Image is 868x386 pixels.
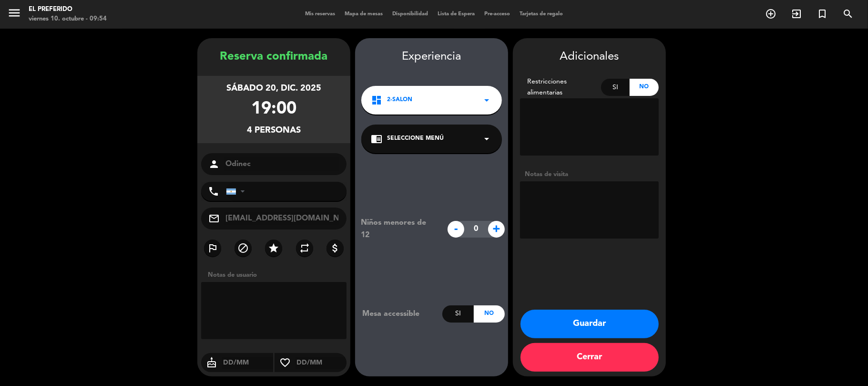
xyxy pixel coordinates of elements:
[448,221,464,238] span: -
[251,95,296,124] div: 19:00
[354,217,443,241] div: Niños menores de 12
[520,76,601,98] div: Restricciones alimentarias
[226,82,321,95] div: sábado 20, dic. 2025
[520,48,659,66] div: Adicionales
[329,242,341,254] i: attach_money
[296,357,347,369] input: DD/MM
[488,221,505,238] span: +
[268,242,279,254] i: star
[842,8,854,20] i: search
[371,94,382,106] i: dashboard
[474,305,505,323] div: No
[520,169,659,179] div: Notas de visita
[207,242,218,254] i: outlined_flag
[355,48,508,66] div: Experiencia
[275,357,296,368] i: favorite_border
[208,213,220,224] i: mail_outline
[197,48,350,66] div: Reserva confirmada
[481,94,492,106] i: arrow_drop_down
[300,11,340,17] span: Mis reservas
[226,182,248,200] div: Argentina: +54
[371,133,382,145] i: chrome_reader_mode
[208,158,220,170] i: person
[203,270,350,280] div: Notas de usuario
[765,8,776,20] i: add_circle_outline
[521,310,659,338] button: Guardar
[791,8,802,20] i: exit_to_app
[237,242,249,254] i: block
[601,79,630,96] div: Si
[29,14,107,24] div: viernes 10. octubre - 09:54
[208,186,219,197] i: phone
[515,11,568,17] span: Tarjetas de regalo
[222,357,273,369] input: DD/MM
[433,11,480,17] span: Lista de Espera
[387,95,412,105] span: 2-SALON
[388,11,433,17] span: Disponibilidad
[247,124,301,137] div: 4 personas
[299,242,310,254] i: repeat
[7,6,21,23] button: menu
[521,343,659,372] button: Cerrar
[355,308,442,320] div: Mesa accessible
[817,8,828,20] i: turned_in_not
[387,134,444,144] span: Seleccione Menú
[442,305,473,323] div: Si
[201,357,222,368] i: cake
[7,6,21,20] i: menu
[29,5,107,14] div: El Preferido
[340,11,388,17] span: Mapa de mesas
[480,11,515,17] span: Pre-acceso
[630,79,659,96] div: No
[481,133,492,145] i: arrow_drop_down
